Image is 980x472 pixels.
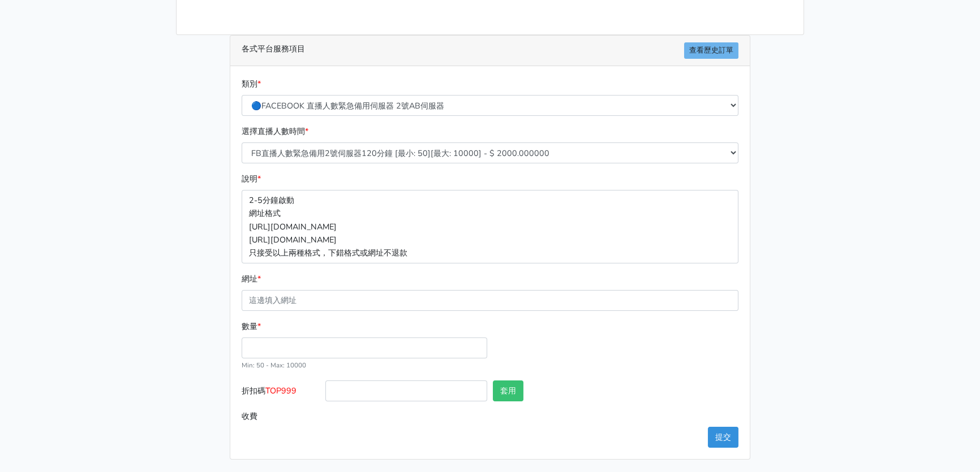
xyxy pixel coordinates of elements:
input: 這邊填入網址 [242,290,738,311]
label: 說明 [242,172,261,185]
div: 各式平台服務項目 [230,36,750,66]
label: 選擇直播人數時間 [242,125,308,138]
span: TOP999 [265,385,296,396]
button: 提交 [708,427,738,448]
label: 網址 [242,272,261,285]
label: 收費 [239,406,323,427]
p: 2-5分鐘啟動 網址格式 [URL][DOMAIN_NAME] [URL][DOMAIN_NAME] 只接受以上兩種格式，下錯格式或網址不退款 [242,190,738,263]
button: 套用 [493,380,523,401]
label: 折扣碼 [239,380,323,406]
label: 類別 [242,77,261,90]
a: 查看歷史訂單 [684,42,738,59]
label: 數量 [242,320,261,333]
small: Min: 50 - Max: 10000 [242,361,306,370]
